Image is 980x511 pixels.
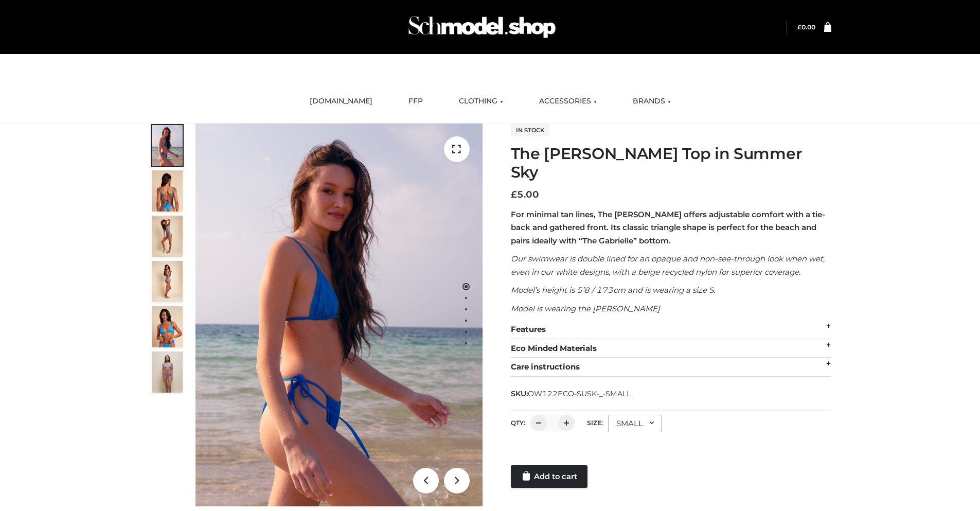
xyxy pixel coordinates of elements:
[511,145,831,182] h1: The [PERSON_NAME] Top in Summer Sky
[797,23,815,31] bdi: 0.00
[511,419,525,427] label: QTY:
[587,419,603,427] label: Size:
[511,320,831,339] div: Features
[152,261,183,302] img: 3.Alex-top_CN-1-1-2.jpg
[625,90,679,113] a: BRANDS
[401,90,431,113] a: FFP
[195,124,483,506] img: 1.Alex-top_SS-1_4464b1e7-c2c9-4e4b-a62c-58381cd673c0 (1)
[511,387,632,400] span: SKU:
[608,415,662,432] div: SMALL
[511,339,831,358] div: Eco Minded Materials
[405,7,559,47] img: Schmodel Admin 964
[511,285,715,295] em: Model’s height is 5’8 / 173cm and is wearing a size S.
[302,90,380,113] a: [DOMAIN_NAME]
[152,125,183,166] img: 1.Alex-top_SS-1_4464b1e7-c2c9-4e4b-a62c-58381cd673c0-1.jpg
[511,254,825,277] em: Our swimwear is double lined for an opaque and non-see-through look when wet, even in our white d...
[528,389,631,398] span: OW122ECO-SUSK-_-SMALL
[511,189,517,200] span: £
[451,90,511,113] a: CLOTHING
[152,351,183,393] img: SSVC.jpg
[511,358,831,377] div: Care instructions
[511,189,539,200] bdi: 5.00
[152,306,183,347] img: 2.Alex-top_CN-1-1-2.jpg
[511,465,587,488] a: Add to cart
[797,23,801,31] span: £
[531,90,604,113] a: ACCESSORIES
[511,209,825,245] strong: For minimal tan lines, The [PERSON_NAME] offers adjustable comfort with a tie-back and gathered f...
[152,170,183,212] img: 5.Alex-top_CN-1-1_1-1.jpg
[797,23,815,31] a: £0.00
[511,304,660,313] em: Model is wearing the [PERSON_NAME]
[511,124,549,136] span: In stock
[152,216,183,257] img: 4.Alex-top_CN-1-1-2.jpg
